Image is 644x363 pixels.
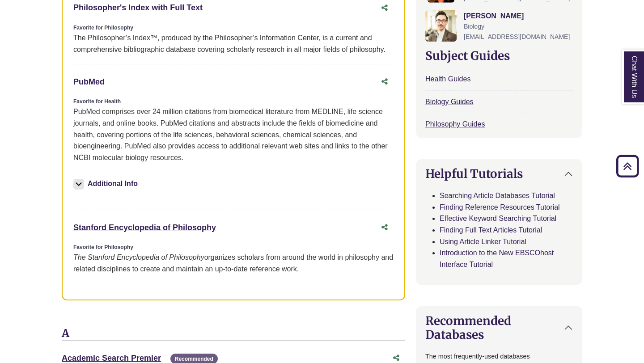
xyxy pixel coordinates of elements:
div: Favorite for Philosophy [73,24,394,32]
button: Helpful Tutorials [416,160,582,188]
a: Philosopher's Index with Full Text [73,3,203,12]
button: Share this database [376,73,394,90]
a: Philosophy Guides [425,120,485,128]
a: Finding Full Text Articles Tutorial [440,226,542,234]
button: Share this database [376,219,394,236]
div: organizes scholars from around the world in philosophy and related disciplines to create and main... [73,252,394,274]
a: Health Guides [425,75,470,83]
button: Additional Info [73,177,140,190]
a: Searching Article Databases Tutorial [440,192,555,199]
a: Effective Keyword Searching Tutorial [440,215,556,222]
a: Back to Top [613,160,642,172]
h3: A [62,327,405,341]
a: [PERSON_NAME] [464,12,524,20]
div: Favorite for Philosophy [73,243,394,252]
p: The most frequently-used databases [425,351,573,362]
a: PubMed [73,77,105,86]
i: The Stanford Encyclopedia of Philosophy [73,253,204,261]
div: The Philosopher’s Index™, produced by the Philosopher’s Information Center, is a current and comp... [73,32,394,55]
span: Biology [464,23,484,30]
div: Favorite for Health [73,97,394,106]
a: Academic Search Premier [62,354,161,363]
h2: Subject Guides [425,49,573,63]
a: Using Article Linker Tutorial [440,238,526,245]
a: Stanford Encyclopedia of Philosophy [73,223,216,232]
a: Introduction to the New EBSCOhost Interface Tutorial [440,249,554,268]
img: Greg Rosauer [425,10,457,42]
a: Finding Reference Resources Tutorial [440,203,560,211]
button: Recommended Databases [416,307,582,349]
p: PubMed comprises over 24 million citations from biomedical literature from MEDLINE, life science ... [73,106,394,163]
span: [EMAIL_ADDRESS][DOMAIN_NAME] [464,33,570,40]
a: Biology Guides [425,98,474,106]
